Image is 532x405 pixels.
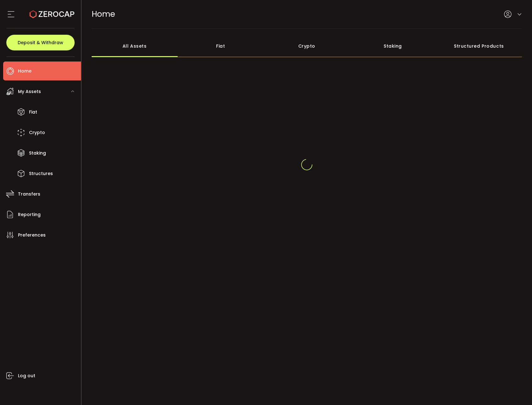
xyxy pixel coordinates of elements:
[178,35,264,57] div: Fiat
[29,108,37,117] span: Fiat
[436,35,522,57] div: Structured Products
[18,67,31,76] span: Home
[264,35,350,57] div: Crypto
[18,87,41,96] span: My Assets
[18,210,41,219] span: Reporting
[29,169,53,178] span: Structures
[29,128,45,137] span: Crypto
[18,40,63,45] span: Deposit & Withdraw
[18,231,46,240] span: Preferences
[92,35,178,57] div: All Assets
[29,149,46,158] span: Staking
[350,35,436,57] div: Staking
[92,9,115,20] span: Home
[18,190,40,199] span: Transfers
[18,371,35,380] span: Log out
[6,35,75,50] button: Deposit & Withdraw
